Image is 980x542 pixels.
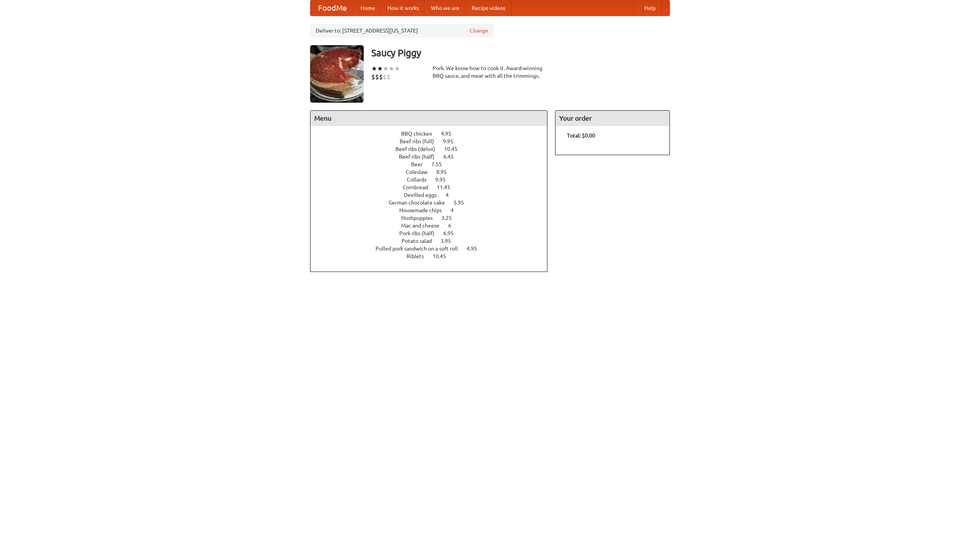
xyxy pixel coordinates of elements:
span: 11.45 [437,184,458,190]
span: Riblets [407,253,431,259]
a: How it works [381,0,425,16]
a: Beef ribs (delux) 10.45 [395,146,472,152]
a: Coleslaw 8.95 [406,169,461,175]
li: $ [371,73,375,81]
li: $ [383,73,387,81]
span: Potato salad [402,238,439,244]
a: Who we are [425,0,465,16]
li: $ [375,73,379,81]
a: Collards 9.95 [407,177,460,183]
a: Home [354,0,381,16]
span: 4 [446,192,456,198]
span: 6.95 [443,230,461,236]
span: Beer [411,161,430,167]
img: angular.jpg [310,45,364,103]
a: FoodMe [310,0,354,16]
span: Cornbread [403,184,436,190]
li: ★ [377,64,383,73]
span: 3.25 [441,215,459,221]
a: Mac and cheese 6 [401,223,465,229]
span: Coleslaw [406,169,435,175]
h4: Your order [555,111,670,126]
span: 3.95 [441,238,459,244]
a: Potato salad 3.95 [402,238,465,244]
span: Pulled pork sandwich on a soft roll [376,246,465,252]
a: Change [470,27,488,34]
span: Mac and cheese [401,223,447,229]
span: 6 [448,223,459,229]
span: Collards [407,177,434,183]
span: Pork ribs (half) [399,230,442,236]
li: ★ [394,64,400,73]
span: 10.45 [444,146,465,152]
li: $ [387,73,390,81]
a: Beer 7.55 [411,161,456,167]
a: Housemade chips 4 [399,207,468,213]
a: Pulled pork sandwich on a soft roll 4.95 [376,246,491,252]
a: Beef ribs (full) 9.95 [400,138,467,144]
h3: Saucy Piggy [371,45,670,61]
span: 9.95 [443,138,461,144]
a: BBQ chicken 4.95 [401,131,465,137]
span: 7.55 [431,161,449,167]
a: Cornbread 11.45 [403,184,464,190]
a: Hushpuppies 3.25 [401,215,466,221]
span: 4.95 [467,246,485,252]
span: BBQ chicken [401,131,440,137]
span: 5.95 [454,200,472,206]
a: Recipe videos [465,0,511,16]
li: ★ [371,64,377,73]
span: 4 [451,207,461,213]
span: 10.45 [433,253,454,259]
span: Housemade chips [399,207,449,213]
li: ★ [383,64,389,73]
b: Total: $0.00 [567,133,595,139]
a: German chocolate cake 5.95 [389,200,478,206]
span: Devilled eggs [404,192,444,198]
span: 4.95 [441,131,459,137]
a: Help [638,0,662,16]
span: Hushpuppies [401,215,440,221]
a: Riblets 10.45 [407,253,460,259]
a: Devilled eggs 4 [404,192,463,198]
div: Deliver to: [STREET_ADDRESS][US_STATE] [310,24,494,38]
span: 8.95 [436,169,454,175]
span: Beef ribs (half) [399,154,442,160]
a: Pork ribs (half) 6.95 [399,230,468,236]
h4: Menu [310,111,547,126]
span: Beef ribs (delux) [395,146,443,152]
span: German chocolate cake [389,200,452,206]
span: Beef ribs (full) [400,138,442,144]
span: 9.95 [435,177,453,183]
div: Pork. We know how to cook it. Award-winning BBQ sauce, and meat with all the trimmings. [433,64,547,80]
li: $ [379,73,383,81]
span: 6.45 [443,154,461,160]
a: Beef ribs (half) 6.45 [399,154,468,160]
li: ★ [389,64,394,73]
